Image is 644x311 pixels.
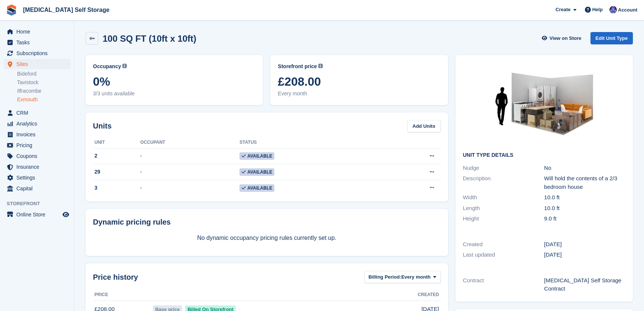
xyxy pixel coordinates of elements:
div: Height [463,215,544,223]
span: Invoices [16,129,61,140]
div: Dynamic pricing rules [93,216,441,228]
span: £208.00 [278,75,440,88]
a: menu [4,151,70,161]
a: menu [4,37,70,48]
div: No [544,164,625,172]
a: menu [4,48,70,58]
span: Account [618,6,637,14]
div: Nudge [463,164,544,172]
button: Billing Period: Every month [364,271,441,283]
div: Will hold the contents of a 2/3 bedroom house [544,174,625,191]
a: Tavistock [17,79,70,86]
a: menu [4,108,70,118]
img: stora-icon-8386f47178a22dfd0bd8f6a31ec36ba5ce8667c1dd55bd0f319d3a0aa187defe.svg [6,4,17,16]
a: Bideford [17,70,70,77]
span: Help [592,6,603,13]
th: Status [239,137,379,149]
span: Created [418,291,439,298]
div: Description [463,174,544,191]
a: menu [4,183,70,194]
th: Occupant [140,137,239,149]
a: menu [4,129,70,140]
a: menu [4,209,70,220]
div: Created [463,240,544,249]
div: Width [463,193,544,202]
span: Create [556,6,570,13]
span: View on Store [550,35,582,42]
td: - [140,148,239,164]
span: Capital [16,183,61,194]
span: Pricing [16,140,61,150]
div: Contract [463,276,544,293]
span: CRM [16,108,61,118]
th: Unit [93,137,140,149]
span: Tasks [16,37,61,48]
div: Last updated [463,251,544,259]
a: menu [4,118,70,129]
td: - [140,164,239,180]
span: Available [239,168,274,176]
div: 29 [93,168,140,176]
span: Insurance [16,162,61,172]
span: Settings [16,172,61,183]
a: menu [4,26,70,37]
div: 2 [93,152,140,160]
a: menu [4,140,70,150]
span: Available [239,184,274,192]
span: Online Store [16,209,61,220]
td: - [140,180,239,196]
h2: 100 SQ FT (10ft x 10ft) [103,34,196,44]
span: Storefront price [278,63,317,70]
a: menu [4,59,70,69]
div: 10.0 ft [544,204,625,213]
h2: Units [93,120,112,131]
a: Ilfracombe [17,88,70,95]
span: Occupancy [93,63,121,70]
span: Every month [401,273,431,281]
span: Billing Period: [368,273,401,281]
div: [MEDICAL_DATA] Self Storage Contract [544,276,625,293]
img: 100-sqft-unit.jpg [488,63,600,146]
a: Preview store [61,210,70,219]
span: Every month [278,90,440,98]
img: icon-info-grey-7440780725fd019a000dd9b08b2336e03edf1995a4989e88bcd33f0948082b44.svg [318,64,323,68]
p: No dynamic occupancy pricing rules currently set up. [93,234,441,242]
div: 10.0 ft [544,193,625,202]
a: Add Units [407,120,440,132]
span: 0% [93,75,255,88]
span: Coupons [16,151,61,161]
span: Subscriptions [16,48,61,58]
a: menu [4,162,70,172]
img: Helen Walker [609,6,617,13]
div: 3 [93,184,140,192]
div: 9.0 ft [544,215,625,223]
span: 3/3 units available [93,90,255,98]
a: Edit Unit Type [590,32,633,44]
span: Price history [93,272,138,283]
span: Sites [16,59,61,69]
div: Length [463,204,544,213]
a: View on Store [541,32,585,44]
th: Price [93,289,151,301]
span: Analytics [16,118,61,129]
h2: Unit Type details [463,152,625,158]
a: Exmouth [17,96,70,103]
a: menu [4,172,70,183]
span: Available [239,152,274,160]
div: [DATE] [544,251,625,259]
span: Storefront [7,200,74,207]
div: [DATE] [544,240,625,249]
img: icon-info-grey-7440780725fd019a000dd9b08b2336e03edf1995a4989e88bcd33f0948082b44.svg [122,64,127,68]
span: Home [16,26,61,37]
a: [MEDICAL_DATA] Self Storage [20,4,112,16]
